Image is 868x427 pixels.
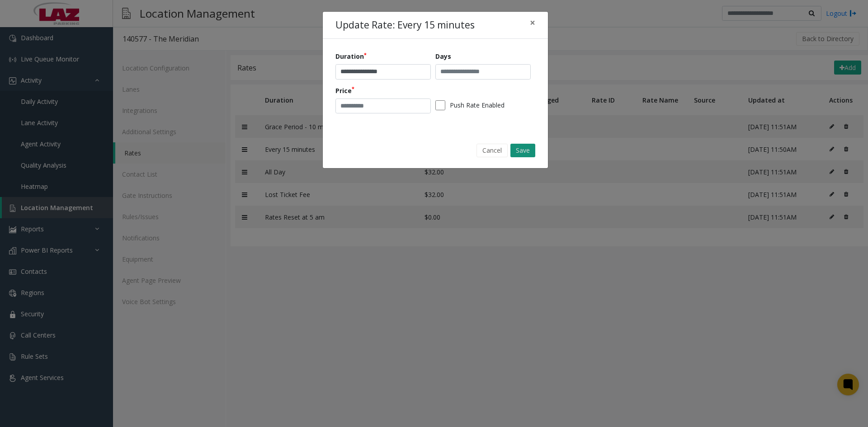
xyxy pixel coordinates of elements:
[335,86,354,95] label: Price
[435,52,451,61] label: Days
[524,12,542,34] button: Close
[476,144,508,157] button: Cancel
[335,52,367,61] label: Duration
[335,18,475,33] h4: Update Rate: Every 15 minutes
[450,100,505,110] label: Push Rate Enabled
[530,16,535,29] span: ×
[510,144,535,157] button: Save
